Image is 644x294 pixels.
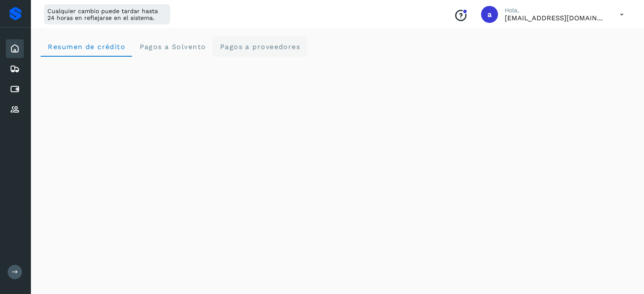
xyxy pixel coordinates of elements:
div: Inicio [6,39,24,58]
p: administracion@aplogistica.com [505,14,606,22]
div: Cuentas por pagar [6,80,24,99]
span: Resumen de crédito [47,43,125,51]
p: Hola, [505,7,606,14]
span: Pagos a proveedores [219,43,300,51]
div: Embarques [6,60,24,78]
span: Pagos a Solvento [139,43,206,51]
div: Proveedores [6,100,24,119]
div: Cualquier cambio puede tardar hasta 24 horas en reflejarse en el sistema. [44,4,170,25]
